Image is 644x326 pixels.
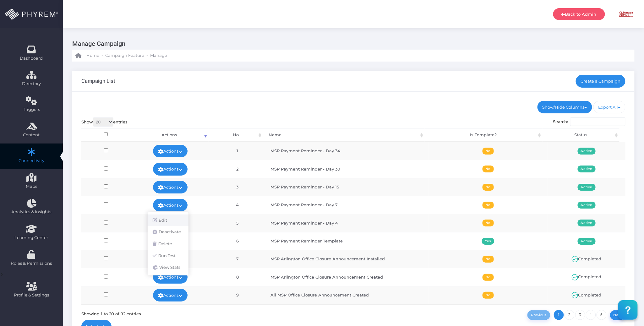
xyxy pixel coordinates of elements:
[265,232,428,250] td: MSP Payment Reminder Template
[93,117,113,127] select: Showentries
[538,101,592,113] a: Show/Hide Columns
[210,178,265,196] td: 3
[150,50,167,62] a: Manage
[578,238,596,245] span: Active
[209,128,263,142] th: No: activate to sort column ascending
[483,148,494,155] span: No
[575,310,585,320] a: 3
[578,220,596,226] span: Active
[578,202,596,209] span: Active
[578,184,596,191] span: Active
[148,250,188,262] a: Run Test
[148,226,188,238] a: Deactivate
[210,268,265,286] td: 8
[265,214,428,232] td: MSP Payment Reminder - Day 4
[572,256,578,262] img: ic_active.svg
[572,256,601,261] span: Completed
[483,184,494,191] span: No
[14,292,49,298] span: Profile & Settings
[210,250,265,268] td: 7
[75,50,99,62] a: Home
[210,196,265,214] td: 4
[210,286,265,304] td: 9
[101,52,104,59] li: -
[483,166,494,172] span: No
[4,158,59,164] span: Connectivity
[86,52,99,59] span: Home
[482,238,494,245] span: Yes
[130,128,209,142] th: Actions
[265,196,428,214] td: MSP Payment Reminder - Day 7
[210,232,265,250] td: 6
[263,128,425,142] th: Name: activate to sort column ascending
[553,117,626,126] label: Search:
[150,52,167,59] span: Manage
[210,304,265,322] td: 10
[153,289,188,302] a: Actions
[483,256,494,263] span: No
[4,209,59,215] span: Analytics & Insights
[572,274,578,280] img: ic_active.svg
[210,214,265,232] td: 5
[148,262,188,274] a: View Stats
[265,250,428,268] td: MSP Arlington Office Closure Announcement Installed
[153,271,188,283] a: Actions
[81,78,116,84] h3: Campaign List
[543,128,620,142] th: Status: activate to sort column ascending
[586,310,596,320] a: 4
[148,238,188,250] a: Delete
[597,310,607,320] a: 5
[105,50,144,62] a: Campaign Feature
[610,310,626,320] a: Next
[265,160,428,178] td: MSP Payment Reminder - Day 30
[153,199,188,211] a: Actions
[554,310,564,320] a: 1
[105,52,144,59] span: Campaign Feature
[148,215,188,226] a: Edit
[4,132,59,138] span: Content
[565,310,575,320] a: 2
[553,8,605,20] a: Back to Admin
[578,148,596,155] span: Active
[265,178,428,196] td: MSP Payment Reminder - Day 15
[570,117,625,126] input: Search:
[483,202,494,209] span: No
[153,145,188,157] a: Actions
[265,304,428,322] td: All MSP Office Closure Announcement Installed
[265,286,428,304] td: All MSP Office Closure Announcement Created
[81,309,141,317] div: Showing 1 to 20 of 92 entries
[26,183,37,190] span: Maps
[576,75,626,87] a: Create a Campaign
[4,235,59,241] span: Learning Center
[4,81,59,87] span: Directory
[72,38,630,50] h3: Manage Campaign
[153,181,188,193] a: Actions
[425,128,543,142] th: Is Template?: activate to sort column ascending
[4,260,59,267] span: Roles & Permissions
[483,220,494,226] span: No
[20,55,43,62] span: Dashboard
[483,292,494,299] span: No
[572,292,578,298] img: ic_active.svg
[578,166,596,172] span: Active
[210,142,265,160] td: 1
[265,142,428,160] td: MSP Payment Reminder - Day 34
[153,163,188,175] a: Actions
[81,117,128,127] label: Show entries
[572,292,601,297] span: Completed
[483,274,494,281] span: No
[210,160,265,178] td: 2
[593,101,626,113] a: Export All
[265,268,428,286] td: MSP Arlington Office Closure Announcement Created
[572,274,601,279] span: Completed
[145,52,149,59] li: -
[4,106,59,113] span: Triggers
